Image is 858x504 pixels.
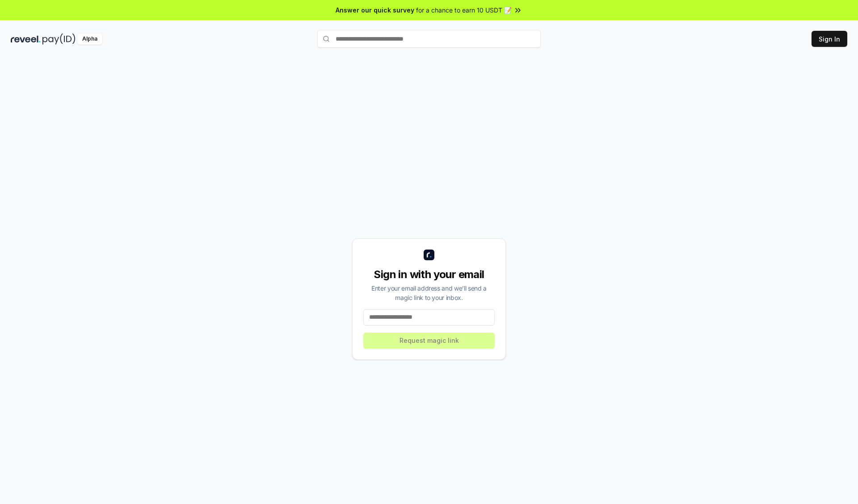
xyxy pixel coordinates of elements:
span: Answer our quick survey [336,5,414,15]
span: for a chance to earn 10 USDT 📝 [416,5,512,15]
button: Sign In [812,31,847,47]
div: Sign in with your email [363,267,495,282]
div: Enter your email address and we’ll send a magic link to your inbox. [363,283,495,302]
img: pay_id [42,33,76,45]
img: reveel_dark [11,33,41,45]
img: logo_small [424,250,434,260]
div: Alpha [77,33,102,45]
